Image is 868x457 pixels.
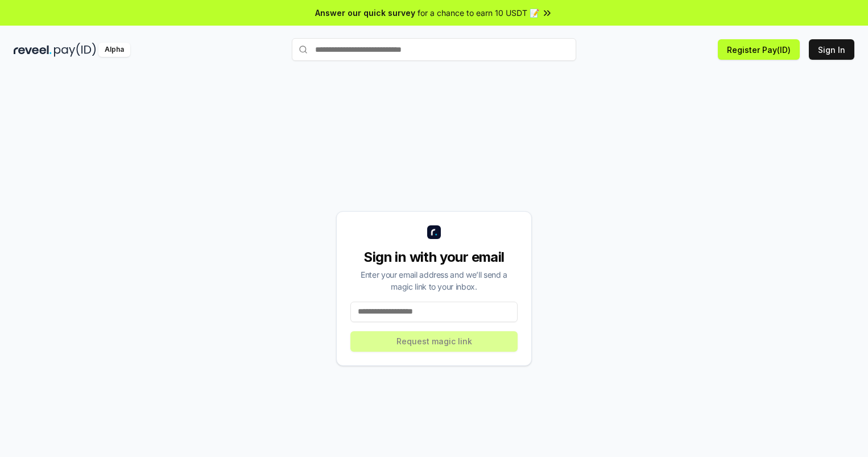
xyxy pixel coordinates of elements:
div: Sign in with your email [350,248,518,266]
button: Register Pay(ID) [718,39,800,60]
span: Answer our quick survey [315,7,415,19]
button: Sign In [809,39,854,60]
div: Alpha [98,43,130,57]
img: reveel_dark [14,43,52,57]
span: for a chance to earn 10 USDT 📝 [418,7,539,19]
img: logo_small [427,225,441,239]
img: pay_id [54,43,96,57]
div: Enter your email address and we’ll send a magic link to your inbox. [350,269,518,293]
